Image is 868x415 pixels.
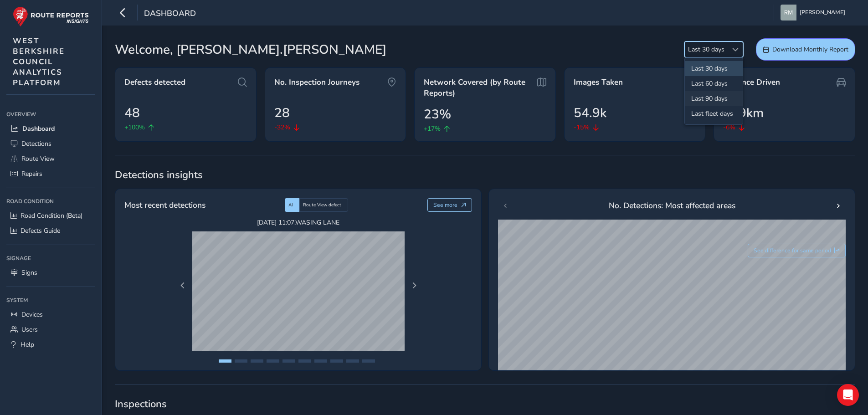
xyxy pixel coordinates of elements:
[6,293,95,307] div: System
[235,359,247,363] button: Page 2
[424,124,441,133] span: +17%
[424,105,451,124] span: 23%
[115,397,855,411] span: Inspections
[781,5,848,20] button: [PERSON_NAME]
[685,76,743,91] li: Last 60 days
[362,359,375,363] button: Page 10
[6,208,95,223] a: Road Condition (Beta)
[22,124,55,133] span: Dashboard
[754,247,831,254] span: See difference for same period
[424,77,534,98] span: Network Covered (by Route Reports)
[314,359,327,363] button: Page 7
[299,198,348,212] div: Route View defect
[251,359,263,363] button: Page 3
[723,103,764,123] span: 969km
[274,77,360,88] span: No. Inspection Journeys
[6,121,95,136] a: Dashboard
[124,199,205,211] span: Most recent detections
[21,139,51,148] span: Detections
[6,108,95,121] div: Overview
[6,136,95,151] a: Detections
[192,218,405,227] span: [DATE] 11:07 , WASING LANE
[115,40,386,59] span: Welcome, [PERSON_NAME].[PERSON_NAME]
[267,359,279,363] button: Page 4
[685,91,743,106] li: Last 90 days
[6,195,95,208] div: Road Condition
[21,268,37,277] span: Signs
[433,201,457,209] span: See more
[574,123,590,132] span: -15%
[6,223,95,238] a: Defects Guide
[6,265,95,280] a: Signs
[756,38,855,61] button: Download Monthly Report
[21,340,34,349] span: Help
[21,154,55,163] span: Route View
[274,123,290,132] span: -32%
[574,103,606,123] span: 54.9k
[21,325,38,334] span: Users
[574,77,623,88] span: Images Taken
[282,359,295,363] button: Page 5
[285,198,299,212] div: AI
[685,42,728,57] span: Last 30 days
[124,103,140,123] span: 48
[723,123,735,132] span: -6%
[837,384,859,406] div: Open Intercom Messenger
[274,103,290,123] span: 28
[800,5,845,20] span: [PERSON_NAME]
[219,359,231,363] button: Page 1
[6,307,95,322] a: Devices
[288,202,293,208] span: AI
[427,198,473,212] button: See more
[21,310,43,319] span: Devices
[6,322,95,337] a: Users
[685,61,743,76] li: Last 30 days
[609,200,735,211] span: No. Detections: Most affected areas
[685,106,743,121] li: Last fleet days
[144,8,196,20] span: Dashboard
[748,244,846,257] button: See difference for same period
[6,251,95,265] div: Signage
[21,226,60,235] span: Defects Guide
[330,359,343,363] button: Page 8
[124,77,185,88] span: Defects detected
[303,202,341,208] span: Route View defect
[6,337,95,352] a: Help
[6,166,95,181] a: Repairs
[13,6,89,27] img: rr logo
[13,36,65,88] span: WEST BERKSHIRE COUNCIL ANALYTICS PLATFORM
[124,123,145,132] span: +100%
[346,359,359,363] button: Page 9
[298,359,311,363] button: Page 6
[115,168,855,182] span: Detections insights
[176,279,189,292] button: Previous Page
[781,5,796,20] img: diamond-layout
[21,169,42,178] span: Repairs
[408,279,421,292] button: Next Page
[21,211,82,220] span: Road Condition (Beta)
[723,77,780,88] span: Distance Driven
[772,45,848,54] span: Download Monthly Report
[6,151,95,166] a: Route View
